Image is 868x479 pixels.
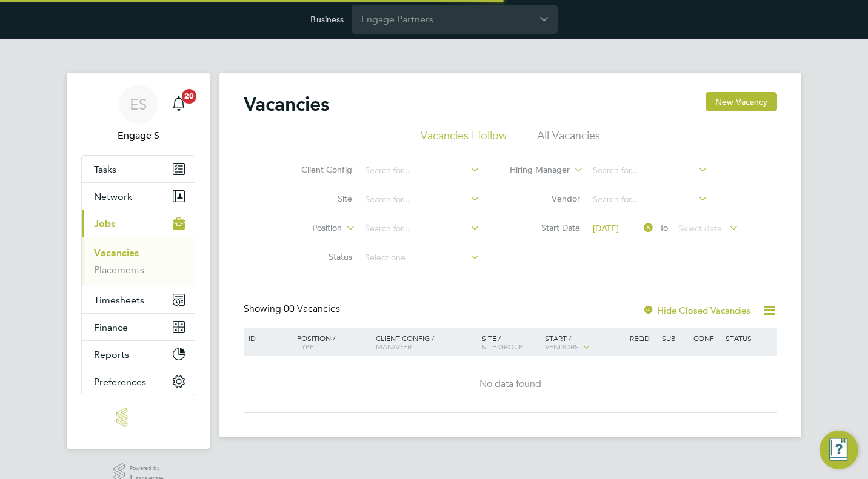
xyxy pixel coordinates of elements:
div: Client Config / [373,328,479,357]
div: ID [245,328,288,348]
div: Showing [244,303,342,315]
a: Tasks [82,156,195,182]
a: Go to home page [81,408,195,427]
span: Timesheets [94,294,144,306]
button: Timesheets [82,286,195,313]
button: Jobs [82,210,195,237]
button: Preferences [82,368,195,395]
input: Search for... [589,191,708,208]
button: Finance [82,314,195,340]
div: Status [723,328,775,348]
a: 20 [167,85,191,124]
span: Type [297,342,314,351]
span: Preferences [94,376,146,388]
label: Business [310,14,344,25]
input: Search for... [361,220,480,237]
img: engage-logo-retina.png [116,408,160,427]
div: No data found [245,378,775,391]
a: Placements [94,264,144,276]
label: Status [282,251,352,262]
span: Select date [678,223,722,234]
span: Reports [94,349,129,360]
button: Engage Resource Center [820,431,858,469]
label: Client Config [282,164,352,175]
span: [DATE] [593,223,619,234]
a: ESEngage S [81,85,195,143]
li: All Vacancies [537,128,600,150]
label: Start Date [510,222,580,233]
span: Finance [94,322,128,333]
input: Search for... [589,162,708,179]
label: Vendor [510,193,580,204]
div: Position / [288,328,373,357]
button: New Vacancy [706,92,777,111]
span: Jobs [94,218,115,230]
span: To [656,220,672,236]
span: Vendors [545,342,579,351]
label: Hide Closed Vacancies [643,305,750,316]
span: Engage S [81,128,195,143]
div: Reqd [627,328,658,348]
li: Vacancies I follow [421,128,507,150]
span: 00 Vacancies [284,303,340,315]
input: Search for... [361,162,480,179]
div: Site / [479,328,542,357]
span: Tasks [94,164,116,175]
div: Conf [690,328,722,348]
span: Powered by [130,463,164,474]
button: Network [82,183,195,210]
span: 20 [182,89,196,104]
span: ES [130,96,147,112]
nav: Main navigation [67,73,210,449]
label: Position [272,222,342,234]
label: Hiring Manager [500,164,570,176]
span: Network [94,191,132,202]
h2: Vacancies [244,92,329,116]
span: Site Group [482,342,523,351]
button: Reports [82,341,195,368]
input: Search for... [361,191,480,208]
label: Site [282,193,352,204]
a: Vacancies [94,247,139,259]
span: Manager [376,342,412,351]
div: Start / [542,328,627,358]
div: Sub [659,328,690,348]
div: Jobs [82,237,195,286]
input: Select one [361,249,480,266]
